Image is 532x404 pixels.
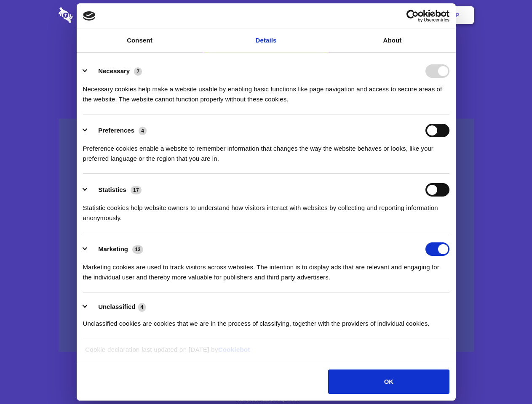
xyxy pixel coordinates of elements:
img: logo-wordmark-white-trans-d4663122ce5f474addd5e946df7df03e33cb6a1c49d2221995e7729f52c070b2.svg [59,7,131,23]
label: Statistics [98,186,126,193]
button: Marketing (13) [83,242,149,256]
div: Cookie declaration last updated on [DATE] by [79,345,453,361]
div: Statistic cookies help website owners to understand how visitors interact with websites by collec... [83,197,449,223]
a: Contact [342,2,380,28]
a: Login [382,2,419,28]
div: Preference cookies enable a website to remember information that changes the way the website beha... [83,137,449,164]
div: Necessary cookies help make a website usable by enabling basic functions like page navigation and... [83,78,449,104]
a: Consent [77,29,203,52]
button: Preferences (4) [83,124,152,137]
button: Necessary (7) [83,64,147,78]
a: Details [203,29,329,52]
a: About [329,29,456,52]
span: 4 [138,303,146,311]
a: Pricing [247,2,284,28]
label: Marketing [98,245,128,252]
h4: Auto-redaction of sensitive data, encrypted data sharing and self-destructing private chats. Shar... [59,77,474,104]
a: Cookiebot [218,346,250,353]
iframe: Drift Widget Chat Controller [490,362,522,394]
label: Necessary [98,67,130,74]
span: 7 [134,67,142,76]
span: 17 [131,186,142,194]
button: OK [328,369,449,394]
a: Usercentrics Cookiebot - opens in a new window [376,10,449,22]
a: Wistia video thumbnail [59,119,474,352]
button: Statistics (17) [83,183,147,197]
label: Preferences [98,127,134,134]
div: Marketing cookies are used to track visitors across websites. The intention is to display ads tha... [83,256,449,282]
div: Unclassified cookies are cookies that we are in the process of classifying, together with the pro... [83,312,449,329]
span: 13 [132,245,143,254]
h1: Eliminate Slack Data Loss. [59,38,474,68]
img: logo [83,11,96,21]
button: Unclassified (4) [83,302,151,312]
span: 4 [139,127,147,135]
